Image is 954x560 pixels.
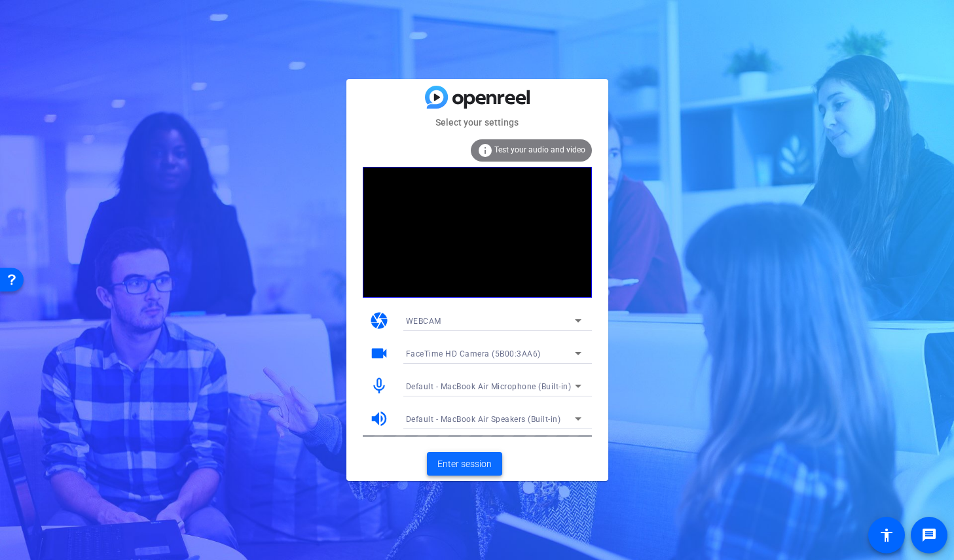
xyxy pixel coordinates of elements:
span: FaceTime HD Camera (5B00:3AA6) [406,349,541,359]
span: Enter session [437,457,492,471]
span: WEBCAM [406,317,441,326]
mat-card-subtitle: Select your settings [346,115,608,130]
mat-icon: videocam [369,343,389,363]
img: blue-gradient.svg [425,86,530,109]
button: Enter session [427,452,502,476]
span: Test your audio and video [494,145,585,154]
mat-icon: camera [369,311,389,330]
mat-icon: volume_up [369,409,389,429]
span: Default - MacBook Air Microphone (Built-in) [406,382,572,391]
mat-icon: info [477,143,493,158]
span: Default - MacBook Air Speakers (Built-in) [406,415,561,424]
mat-icon: accessibility [879,527,894,543]
mat-icon: mic_none [369,376,389,396]
mat-icon: message [921,527,937,543]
